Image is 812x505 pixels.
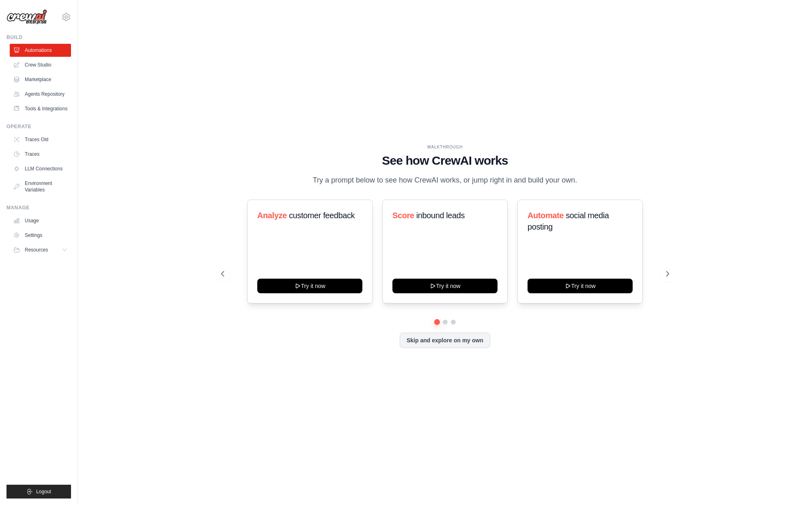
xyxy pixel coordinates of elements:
div: WALKTHROUGH [221,144,669,150]
span: inbound leads [416,211,465,220]
a: Traces [10,148,71,161]
button: Skip and explore on my own [400,333,490,348]
span: Automate [528,211,564,220]
span: Analyze [257,211,287,220]
a: Tools & Integrations [10,102,71,115]
button: Logout [6,485,71,499]
button: Try it now [257,279,362,293]
div: Manage [6,204,71,211]
button: Resources [10,243,71,256]
span: Score [392,211,414,220]
span: Resources [25,247,48,253]
a: Settings [10,229,71,242]
span: customer feedback [289,211,354,220]
a: Automations [10,44,71,57]
button: Try it now [392,279,498,293]
a: Usage [10,214,71,227]
a: Agents Repository [10,88,71,101]
span: social media posting [528,211,609,231]
div: Build [6,34,71,41]
div: Operate [6,123,71,130]
button: Try it now [528,279,633,293]
a: Traces Old [10,133,71,146]
iframe: Chat Widget [771,466,812,505]
img: Logo [6,9,47,25]
span: Logout [36,488,51,495]
a: Marketplace [10,73,71,86]
p: Try a prompt below to see how CrewAI works, or jump right in and build your own. [309,174,582,186]
h1: See how CrewAI works [221,153,669,168]
a: Crew Studio [10,58,71,71]
a: Environment Variables [10,177,71,196]
a: LLM Connections [10,162,71,175]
